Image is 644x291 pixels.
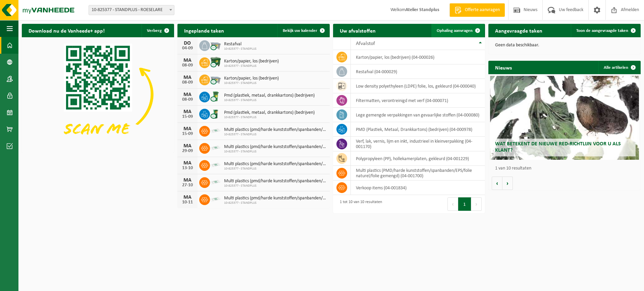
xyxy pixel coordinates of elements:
div: MA [181,126,194,132]
div: 15-09 [181,114,194,119]
div: MA [181,160,194,166]
span: 10-825377 - STANDPLUS - ROESELARE [89,5,174,15]
span: Toon de aangevraagde taken [576,29,628,33]
span: Multi plastics (pmd/harde kunststoffen/spanbanden/eps/folie naturel/folie gemeng... [224,196,326,201]
span: 10-825377 - STANDPLUS [224,81,279,85]
h2: Nieuws [488,61,519,74]
span: Bekijk uw kalender [283,29,317,33]
img: WB-0240-CU [210,91,221,102]
img: WB-2500-CU [210,74,221,85]
td: restafval (04-000029) [351,64,485,79]
button: Volgende [502,177,513,190]
span: Verberg [147,29,162,33]
td: multi plastics (PMD/harde kunststoffen/spanbanden/EPS/folie naturel/folie gemengd) (04-001700) [351,166,485,181]
span: Multi plastics (pmd/harde kunststoffen/spanbanden/eps/folie naturel/folie gemeng... [224,161,326,167]
a: Wat betekent de nieuwe RED-richtlijn voor u als klant? [490,76,639,160]
span: Karton/papier, los (bedrijven) [224,59,279,64]
img: WB-0120-CU [210,108,221,119]
img: LP-SK-00500-LPE-16 [210,125,221,136]
span: Ophaling aanvragen [437,29,473,33]
td: PMD (Plastiek, Metaal, Drankkartons) (bedrijven) (04-000978) [351,122,485,137]
div: 08-09 [181,80,194,85]
span: Afvalstof [356,41,375,46]
button: Verberg [142,24,173,37]
td: verf, lak, vernis, lijm en inkt, industrieel in kleinverpakking (04-001170) [351,137,485,151]
img: LP-SK-00500-LPE-16 [210,193,221,205]
img: LP-SK-00500-LPE-16 [210,142,221,153]
td: lege gemengde verpakkingen van gevaarlijke stoffen (04-000080) [351,108,485,122]
td: verkoop items (04-001834) [351,181,485,195]
div: MA [181,75,194,80]
a: Alle artikelen [598,61,640,74]
span: Karton/papier, los (bedrijven) [224,76,279,81]
div: MA [181,195,194,200]
div: 04-09 [181,46,194,51]
td: polypropyleen (PP), hollekamerplaten, gekleurd (04-001229) [351,151,485,166]
h2: Ingeplande taken [177,24,231,37]
div: MA [181,109,194,114]
div: MA [181,58,194,63]
button: Next [471,197,482,211]
div: 08-09 [181,63,194,68]
td: low density polyethyleen (LDPE) folie, los, gekleurd (04-000040) [351,79,485,93]
span: Pmd (plastiek, metaal, drankkartons) (bedrijven) [224,93,315,98]
p: 1 van 10 resultaten [495,166,637,171]
div: 15-09 [181,132,194,136]
strong: Atelier Standplus [406,7,439,12]
span: Multi plastics (pmd/harde kunststoffen/spanbanden/eps/folie naturel/folie gemeng... [224,144,326,150]
button: Previous [447,197,458,211]
a: Bekijk uw kalender [277,24,329,37]
img: WB-1100-CU [210,56,221,68]
div: 13-10 [181,166,194,171]
button: 1 [458,197,471,211]
td: karton/papier, los (bedrijven) (04-000026) [351,50,485,64]
span: 10-825377 - STANDPLUS [224,201,326,205]
div: MA [181,92,194,97]
span: Pmd (plastiek, metaal, drankkartons) (bedrijven) [224,110,315,115]
span: 10-825377 - STANDPLUS [224,167,326,171]
img: Download de VHEPlus App [22,37,174,151]
span: 10-825377 - STANDPLUS [224,98,315,102]
div: DO [181,41,194,46]
span: 10-825377 - STANDPLUS [224,150,326,154]
div: 29-09 [181,149,194,153]
span: 10-825377 - STANDPLUS [224,47,257,51]
div: MA [181,178,194,183]
h2: Download nu de Vanheede+ app! [22,24,111,37]
span: 10-825377 - STANDPLUS [224,115,315,119]
p: Geen data beschikbaar. [495,43,634,48]
span: 10-825377 - STANDPLUS [224,133,326,137]
div: 10-11 [181,200,194,205]
img: LP-SK-00500-LPE-16 [210,176,221,188]
div: 08-09 [181,97,194,102]
img: WB-2500-CU [210,39,221,51]
h2: Uw afvalstoffen [333,24,382,37]
div: 1 tot 10 van 10 resultaten [336,197,382,211]
img: LP-SK-00500-LPE-16 [210,159,221,171]
span: Wat betekent de nieuwe RED-richtlijn voor u als klant? [495,141,621,153]
div: MA [181,143,194,149]
h2: Aangevraagde taken [488,24,549,37]
span: Offerte aanvragen [463,7,501,13]
span: 10-825377 - STANDPLUS - ROESELARE [89,5,174,15]
div: 27-10 [181,183,194,188]
td: filtermatten, verontreinigd met verf (04-000071) [351,93,485,108]
span: Multi plastics (pmd/harde kunststoffen/spanbanden/eps/folie naturel/folie gemeng... [224,179,326,184]
span: Multi plastics (pmd/harde kunststoffen/spanbanden/eps/folie naturel/folie gemeng... [224,127,326,133]
a: Toon de aangevraagde taken [571,24,640,37]
a: Ophaling aanvragen [431,24,484,37]
span: 10-825377 - STANDPLUS [224,184,326,188]
button: Vorige [492,177,502,190]
a: Offerte aanvragen [449,3,505,17]
span: Restafval [224,42,257,47]
span: 10-825377 - STANDPLUS [224,64,279,68]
